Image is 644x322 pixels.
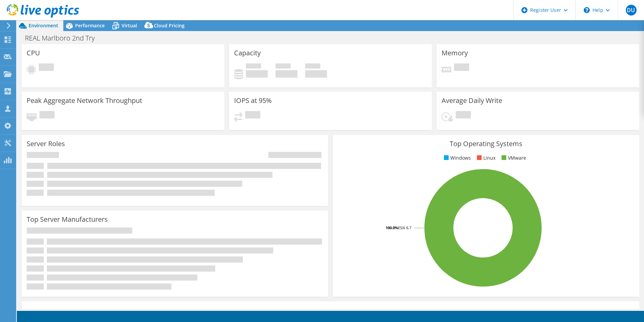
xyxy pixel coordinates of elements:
span: Environment [29,22,58,29]
span: Pending [39,111,55,120]
h4: 0 GiB [246,70,268,78]
h3: Top Operating Systems [338,140,634,147]
h3: Peak Aggregate Network Throughput [27,97,142,104]
tspan: ESXi 6.7 [398,225,411,230]
span: Pending [456,111,471,120]
li: Linux [475,154,495,162]
h3: Average Daily Write [442,97,502,104]
svg: \n [584,7,590,13]
span: Pending [245,111,260,120]
li: Windows [442,154,471,162]
h3: Server Roles [27,140,65,147]
span: Pending [39,63,54,73]
h3: Top Server Manufacturers [27,216,108,223]
h3: IOPS at 95% [234,97,272,104]
h4: 0 GiB [305,70,327,78]
span: Total [305,63,320,70]
tspan: 100.0% [386,225,398,230]
span: Pending [454,63,469,73]
span: Free [276,63,291,70]
h3: CPU [27,49,40,57]
span: DU [626,5,637,16]
span: Used [246,63,261,70]
h4: 0 GiB [276,70,297,78]
h3: Capacity [234,49,261,57]
span: Performance [75,22,105,29]
li: VMware [500,154,526,162]
span: Cloud Pricing [154,22,185,29]
h1: REAL Marlboro 2nd Try [22,34,105,42]
span: Virtual [122,22,137,29]
h3: Memory [442,49,468,57]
